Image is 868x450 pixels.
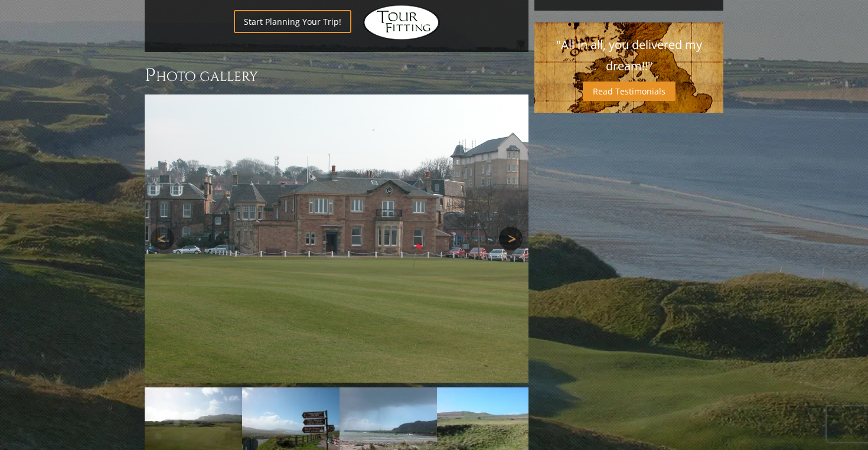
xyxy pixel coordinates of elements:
[583,81,676,101] a: Read Testimonials
[499,227,523,250] a: Next
[363,5,440,40] img: Hidden Links
[145,64,528,87] h3: Photo Gallery
[151,227,174,250] a: Previous
[234,10,351,33] a: Start Planning Your Trip!
[546,34,712,77] p: "All in all, you delivered my dream!!"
